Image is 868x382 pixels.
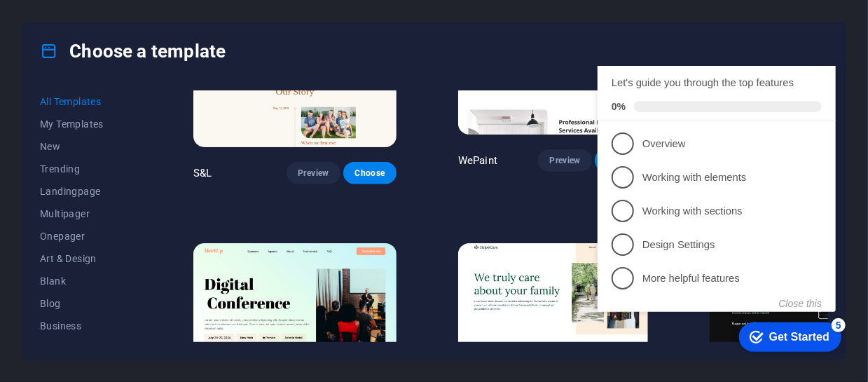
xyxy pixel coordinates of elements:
button: Business [40,315,132,337]
h4: Choose a template [40,40,226,62]
span: 0% [20,35,42,46]
span: Onepager [40,231,132,242]
span: Art & Design [40,253,132,264]
button: Blog [40,292,132,315]
p: Working with sections [50,138,219,153]
div: Let's guide you through the top features [20,10,230,25]
button: Choose [343,162,397,184]
button: My Templates [40,113,132,135]
button: Education & Culture [40,337,132,360]
span: Preview [298,168,329,179]
p: WePaint [458,154,497,168]
div: Get Started 5 items remaining, 0% complete [147,257,249,286]
span: Choose [354,168,385,179]
li: Overview [6,61,244,95]
button: Landingpage [40,180,132,203]
button: Multipager [40,203,132,225]
li: Working with elements [6,95,244,128]
p: Design Settings [50,172,219,186]
span: Trending [40,163,132,175]
button: Art & Design [40,247,132,270]
button: Close this [187,232,230,243]
span: Preview [549,155,580,166]
li: Working with sections [6,128,244,162]
button: Blank [40,270,132,292]
button: Preview [538,149,591,172]
span: Business [40,320,132,332]
li: Design Settings [6,162,244,196]
button: Preview [287,162,340,184]
span: All Templates [40,96,132,107]
p: More helpful features [50,205,219,220]
button: Onepager [40,225,132,247]
span: New [40,141,132,152]
p: S&L [193,166,212,180]
span: Landingpage [40,186,132,197]
span: Multipager [40,208,132,219]
div: Get Started [177,265,237,278]
p: Working with elements [50,104,219,119]
span: Blank [40,275,132,287]
span: Blog [40,298,132,309]
button: New [40,135,132,158]
li: More helpful features [6,196,244,229]
button: All Templates [40,90,132,113]
span: My Templates [40,118,132,130]
button: Trending [40,158,132,180]
p: Overview [50,71,219,86]
div: 5 [240,252,254,266]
